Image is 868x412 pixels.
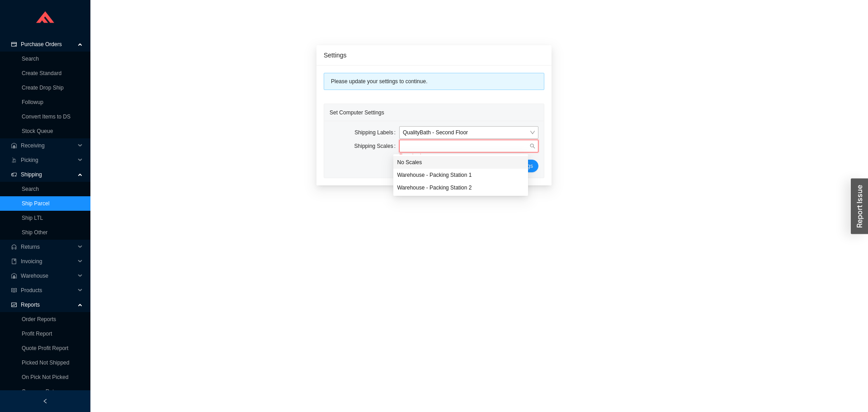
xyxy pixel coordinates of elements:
a: Profit Report [22,331,52,337]
a: Create Standard [22,70,61,76]
div: Warehouse - Packing Station 2 [397,184,524,192]
span: Shipping [21,167,75,182]
a: Create Drop Ship [22,85,64,91]
div: Please update your settings to continue. [331,77,537,86]
span: book [11,259,17,264]
a: Followup [22,99,43,105]
span: customer-service [11,244,17,250]
span: credit-card [11,42,17,47]
a: Stock Queue [22,128,53,134]
div: Warehouse - Packing Station 1 [393,169,528,181]
span: Reports [21,298,75,312]
a: Search [22,186,39,192]
a: On Pick Not Picked [22,374,68,380]
span: Warehouse [21,269,75,283]
a: Order Reports [22,316,56,322]
a: Picked Not Shipped [22,360,69,366]
span: Picking [21,153,75,167]
span: left [42,398,48,404]
a: Compare Rates [22,388,60,395]
span: fund [11,302,17,308]
span: Purchase Orders [21,37,75,52]
a: Convert Items to DS [22,114,71,120]
a: Ship LTL [22,215,43,221]
a: Ship Other [22,229,47,236]
a: Ship Parcel [22,200,49,207]
label: Shipping Scales [354,140,399,152]
span: QualityBath - Second Floor [403,127,535,138]
span: Products [21,283,75,298]
label: Shipping Labels [354,126,399,139]
a: Quote Profit Report [22,345,68,351]
span: Receiving [21,138,75,153]
div: Set Computer Settings [330,104,538,121]
div: No Scales [397,158,524,166]
div: No Scales [393,156,528,169]
span: read [11,288,17,293]
a: Search [22,56,39,62]
span: Invoicing [21,254,75,269]
div: Warehouse - Packing Station 1 [397,171,524,179]
div: Settings [324,50,544,60]
div: Warehouse - Packing Station 2 [393,181,528,194]
span: Returns [21,240,75,254]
